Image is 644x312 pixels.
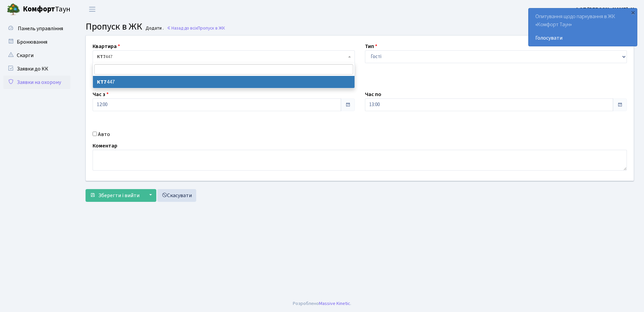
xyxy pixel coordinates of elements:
[3,49,70,62] a: Скарги
[93,50,355,63] span: <b>КТ7</b>&nbsp;&nbsp;&nbsp;447
[3,76,70,89] a: Заявки на охорону
[84,4,101,15] button: Переключити навігацію
[97,78,107,86] b: КТ7
[23,4,55,14] b: Комфорт
[3,62,70,76] a: Заявки до КК
[18,25,63,32] span: Панель управління
[23,4,70,15] span: Таун
[319,300,350,307] a: Massive Kinetic
[167,25,225,31] a: Назад до всіхПропуск в ЖК
[97,53,346,60] span: <b>КТ7</b>&nbsp;&nbsp;&nbsp;447
[3,35,70,49] a: Бронювання
[86,189,144,202] button: Зберегти і вийти
[93,90,109,98] label: Час з
[98,130,110,138] label: Авто
[98,192,140,199] span: Зберегти і вийти
[293,300,351,307] div: Розроблено .
[365,42,377,50] label: Тип
[86,20,142,33] span: Пропуск в ЖК
[97,53,105,60] b: КТ7
[7,3,20,16] img: logo.png
[93,42,120,50] label: Квартира
[575,6,636,13] b: ФОП [PERSON_NAME]. Н.
[535,34,630,42] a: Голосувати
[529,8,637,46] div: Опитування щодо паркування в ЖК «Комфорт Таун»
[3,22,70,35] a: Панель управління
[144,26,164,31] small: Додати .
[93,76,355,88] li: 447
[157,189,196,202] a: Скасувати
[575,5,636,13] a: ФОП [PERSON_NAME]. Н.
[630,9,636,16] div: ×
[198,25,225,31] span: Пропуск в ЖК
[365,90,381,98] label: Час по
[93,142,117,150] label: Коментар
